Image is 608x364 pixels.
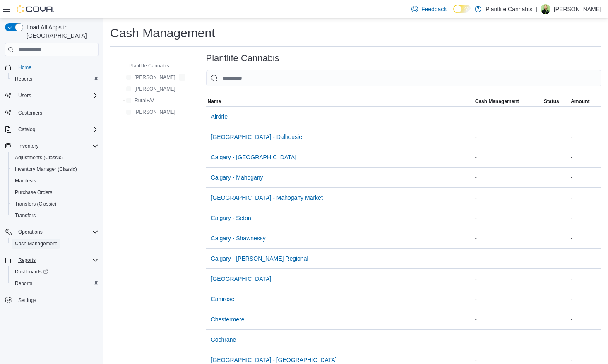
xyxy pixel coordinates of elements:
[123,107,179,117] button: [PERSON_NAME]
[15,107,99,117] span: Customers
[12,278,36,288] a: Reports
[2,226,102,238] button: Operations
[211,356,337,364] span: [GEOGRAPHIC_DATA] - [GEOGRAPHIC_DATA]
[208,108,231,125] button: Airdrie
[12,267,99,277] span: Dashboards
[211,133,302,141] span: [GEOGRAPHIC_DATA] - Dalhousie
[12,211,39,220] a: Transfers
[18,110,42,116] span: Customers
[12,74,99,84] span: Reports
[208,331,240,348] button: Cochrane
[206,70,601,86] input: This is a search bar. As you type, the results lower in the page will automatically filter.
[569,112,601,122] div: -
[569,193,601,203] div: -
[15,255,39,265] button: Reports
[15,76,32,82] span: Reports
[12,164,80,174] a: Inventory Manager (Classic)
[2,254,102,266] button: Reports
[2,106,102,118] button: Customers
[569,213,601,223] div: -
[473,254,542,263] div: -
[8,238,102,249] button: Cash Management
[129,62,169,69] span: Plantlife Cannabis
[211,214,251,222] span: Calgary - Seton
[473,213,542,223] div: -
[15,108,46,118] a: Customers
[8,210,102,221] button: Transfers
[8,187,102,198] button: Purchase Orders
[15,154,63,161] span: Adjustments (Classic)
[15,201,56,207] span: Transfers (Classic)
[211,254,308,263] span: Calgary - [PERSON_NAME] Regional
[15,166,77,172] span: Inventory Manager (Classic)
[569,233,601,243] div: -
[569,254,601,263] div: -
[2,294,102,306] button: Settings
[8,198,102,210] button: Transfers (Classic)
[15,91,34,101] button: Users
[23,23,99,40] span: Load All Apps in [GEOGRAPHIC_DATA]
[473,172,542,182] div: -
[12,239,99,249] span: Cash Management
[571,98,589,105] span: Amount
[135,97,154,104] span: Rural+/V
[208,230,269,247] button: Calgary - Shawnessy
[208,210,255,226] button: Calgary - Seton
[18,297,36,304] span: Settings
[2,61,102,73] button: Home
[118,61,173,71] button: Plantlife Cannabis
[135,86,175,92] span: [PERSON_NAME]
[208,250,312,267] button: Calgary - [PERSON_NAME] Regional
[569,96,601,106] button: Amount
[15,177,36,184] span: Manifests
[2,124,102,135] button: Catalog
[15,141,99,151] span: Inventory
[473,152,542,162] div: -
[211,335,236,344] span: Cochrane
[15,125,99,134] span: Catalog
[211,173,263,182] span: Calgary - Mahogany
[408,1,450,17] a: Feedback
[473,132,542,142] div: -
[8,163,102,175] button: Inventory Manager (Classic)
[211,153,296,161] span: Calgary - [GEOGRAPHIC_DATA]
[208,169,267,186] button: Calgary - Mahogany
[15,227,99,237] span: Operations
[110,25,215,41] h1: Cash Management
[206,96,473,106] button: Name
[12,187,56,197] a: Purchase Orders
[12,187,99,197] span: Purchase Orders
[12,74,36,84] a: Reports
[12,164,99,174] span: Inventory Manager (Classic)
[15,91,99,101] span: Users
[15,62,35,72] a: Home
[208,98,221,105] span: Name
[15,62,99,72] span: Home
[15,189,53,196] span: Purchase Orders
[15,240,57,247] span: Cash Management
[12,267,51,277] a: Dashboards
[135,74,175,81] span: [PERSON_NAME]
[18,126,35,133] span: Catalog
[15,125,38,134] button: Catalog
[473,335,542,345] div: -
[475,98,519,105] span: Cash Management
[569,172,601,182] div: -
[15,295,39,305] a: Settings
[135,109,175,115] span: [PERSON_NAME]
[8,266,102,278] a: Dashboards
[536,4,537,14] p: |
[473,112,542,122] div: -
[544,98,559,105] span: Status
[5,58,99,328] nav: Complex example
[208,129,305,145] button: [GEOGRAPHIC_DATA] - Dalhousie
[8,73,102,85] button: Reports
[485,4,532,14] p: Plantlife Cannabis
[17,5,54,13] img: Cova
[12,199,60,209] a: Transfers (Classic)
[18,229,43,235] span: Operations
[208,311,248,328] button: Chestermere
[12,153,66,163] a: Adjustments (Classic)
[473,314,542,324] div: -
[8,175,102,187] button: Manifests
